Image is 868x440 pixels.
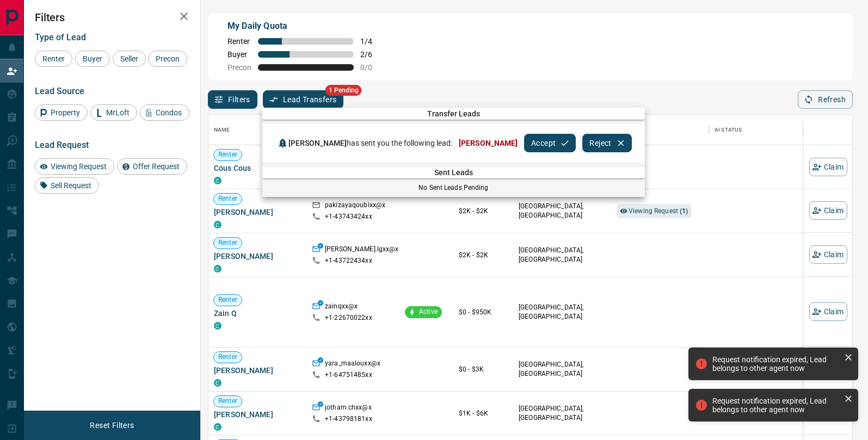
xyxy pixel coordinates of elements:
[582,134,631,152] button: Reject
[524,134,576,152] button: Accept
[262,109,645,118] span: Transfer Leads
[712,355,840,373] div: Request notification expired, Lead belongs to other agent now
[262,183,645,193] p: No Sent Leads Pending
[459,139,518,147] span: [PERSON_NAME]
[712,396,840,414] div: Request notification expired, Lead belongs to other agent now
[288,139,347,147] span: [PERSON_NAME]
[288,139,452,147] span: has sent you the following lead:
[262,168,645,177] span: Sent Leads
